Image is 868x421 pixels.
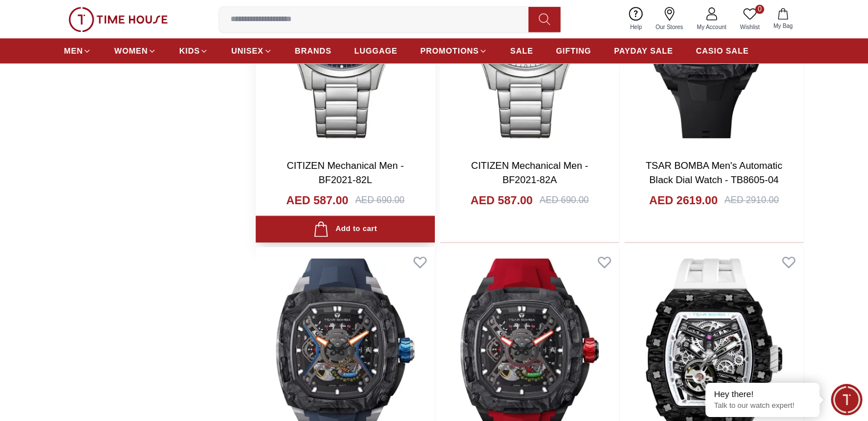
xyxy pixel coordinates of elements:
a: PAYDAY SALE [614,41,673,61]
a: LUGGAGE [354,41,398,61]
a: UNISEX [231,41,272,61]
button: Add to cart [256,216,435,242]
span: MEN [64,45,83,56]
a: WOMEN [114,41,156,61]
span: Wishlist [736,23,764,31]
span: PAYDAY SALE [614,45,673,56]
a: TSAR BOMBA Men's Automatic Black Dial Watch - TB8605-04 [645,160,782,186]
span: GIFTING [556,45,591,56]
span: BRANDS [295,45,332,56]
div: AED 690.00 [539,193,588,207]
a: CITIZEN Mechanical Men - BF2021-82L [287,160,404,186]
span: PROMOTIONS [420,45,479,56]
div: Add to cart [313,221,377,237]
a: CITIZEN Mechanical Men - BF2021-82A [471,160,588,186]
span: WOMEN [114,45,148,56]
span: CASIO SALE [696,45,749,56]
a: GIFTING [556,41,591,61]
a: Help [623,5,649,34]
span: My Bag [769,22,797,30]
span: SALE [510,45,533,56]
h4: AED 587.00 [286,192,348,208]
a: Our Stores [649,5,690,34]
div: Chat Widget [831,384,862,415]
span: 0 [755,5,764,14]
div: AED 690.00 [355,193,404,207]
span: Our Stores [651,23,688,31]
h4: AED 587.00 [470,192,532,208]
a: 0Wishlist [733,5,766,34]
span: KIDS [179,45,200,56]
button: My Bag [766,6,800,33]
a: SALE [510,41,533,61]
a: MEN [64,41,91,61]
a: PROMOTIONS [420,41,487,61]
span: Help [625,23,647,31]
a: BRANDS [295,41,332,61]
a: CASIO SALE [696,41,749,61]
a: KIDS [179,41,208,61]
img: ... [68,7,168,32]
span: UNISEX [231,45,263,56]
p: Talk to our watch expert! [714,401,811,411]
div: AED 2910.00 [724,193,778,207]
span: LUGGAGE [354,45,398,56]
div: Hey there! [714,388,811,400]
h4: AED 2619.00 [649,192,717,208]
span: My Account [692,23,731,31]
